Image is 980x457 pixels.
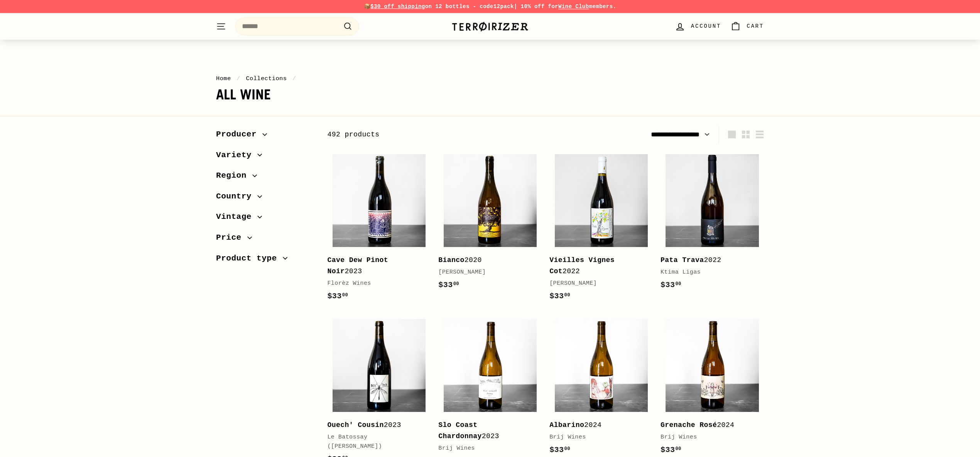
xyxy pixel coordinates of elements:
button: Price [216,229,315,250]
a: Vieilles Vignes Cot2022[PERSON_NAME] [549,149,653,310]
b: Albarino [549,421,584,429]
div: 492 products [327,129,546,140]
a: Cart [726,15,769,38]
div: Florèz Wines [327,279,423,288]
button: Product type [216,250,315,271]
button: Vintage [216,208,315,229]
a: Home [216,75,231,82]
button: Region [216,167,315,188]
div: [PERSON_NAME] [549,279,645,288]
a: Wine Club [558,3,589,10]
b: Bianco [438,256,465,264]
span: Account [691,22,721,30]
sup: 00 [453,281,459,287]
div: Le Batossay ([PERSON_NAME]) [327,433,423,451]
span: Producer [216,128,262,141]
button: Country [216,188,315,209]
div: Ktima Ligas [661,268,756,277]
b: Vieilles Vignes Cot [549,256,615,275]
span: $33 [549,445,570,454]
span: Variety [216,149,257,162]
span: Country [216,190,257,203]
span: / [291,75,298,82]
a: Bianco2020[PERSON_NAME] [438,149,542,299]
span: Vintage [216,210,257,223]
span: $33 [438,281,459,289]
div: 2024 [549,420,645,431]
sup: 00 [564,446,570,452]
h1: All wine [216,87,764,102]
sup: 00 [675,446,681,452]
b: Slo Coast Chardonnay [438,421,482,440]
sup: 00 [342,292,348,298]
div: 2022 [549,255,645,277]
sup: 00 [564,292,570,298]
a: Pata Trava2022Ktima Ligas [661,149,764,299]
b: Cave Dew Pinot Noir [327,256,388,275]
span: $33 [327,292,348,301]
button: Producer [216,126,315,147]
div: 2024 [661,420,756,431]
div: Brij Wines [549,433,645,442]
a: Collections [246,75,287,82]
b: Ouech' Cousin [327,421,384,429]
div: [PERSON_NAME] [438,268,534,277]
strong: 12pack [493,3,514,10]
div: Brij Wines [661,433,756,442]
span: $33 [661,445,681,454]
span: $33 [661,281,681,289]
sup: 00 [675,281,681,287]
div: 2020 [438,255,534,266]
div: 2023 [327,255,423,277]
a: Cave Dew Pinot Noir2023Florèz Wines [327,149,431,310]
div: 2022 [661,255,756,266]
span: $33 [549,292,570,301]
span: $30 off shipping [370,3,425,10]
span: Cart [747,22,764,30]
span: Price [216,231,247,244]
b: Grenache Rosé [661,421,717,429]
nav: breadcrumbs [216,74,764,83]
b: Pata Trava [661,256,704,264]
span: / [235,75,242,82]
button: Variety [216,147,315,168]
span: Region [216,169,252,182]
div: 2023 [327,420,423,431]
p: 📦 on 12 bottles - code | 10% off for members. [216,2,764,11]
div: Brij Wines [438,444,534,453]
a: Account [670,15,726,38]
span: Product type [216,252,283,265]
div: 2023 [438,420,534,442]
